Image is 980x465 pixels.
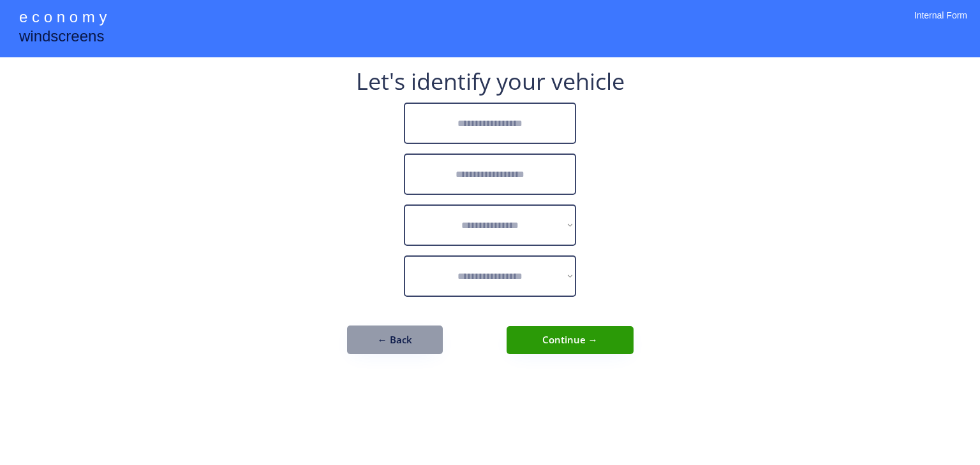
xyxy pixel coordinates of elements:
[347,325,443,354] button: ← Back
[19,6,107,31] div: e c o n o m y
[507,326,634,354] button: Continue →
[19,25,104,50] div: windscreens
[356,70,625,93] div: Let's identify your vehicle
[914,10,967,38] div: Internal Form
